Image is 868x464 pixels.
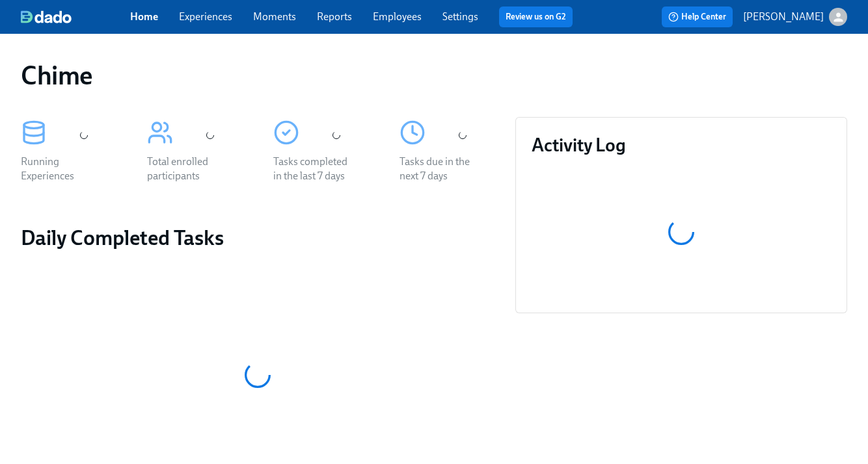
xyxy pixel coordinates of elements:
[743,8,847,26] button: [PERSON_NAME]
[147,155,230,183] div: Total enrolled participants
[532,133,832,157] h3: Activity Log
[499,6,573,27] button: Review us on G2
[253,10,296,23] a: Moments
[442,10,478,23] a: Settings
[130,10,158,23] a: Home
[273,155,357,183] div: Tasks completed in the last 7 days
[668,10,726,23] span: Help Center
[373,10,422,23] a: Employees
[743,10,824,24] p: [PERSON_NAME]
[21,155,104,183] div: Running Experiences
[317,10,352,23] a: Reports
[21,225,494,251] h2: Daily Completed Tasks
[400,155,483,183] div: Tasks due in the next 7 days
[21,10,130,23] a: dado
[506,10,566,23] a: Review us on G2
[21,60,93,91] h1: Chime
[662,6,733,27] button: Help Center
[21,10,72,23] img: dado
[179,10,232,23] a: Experiences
